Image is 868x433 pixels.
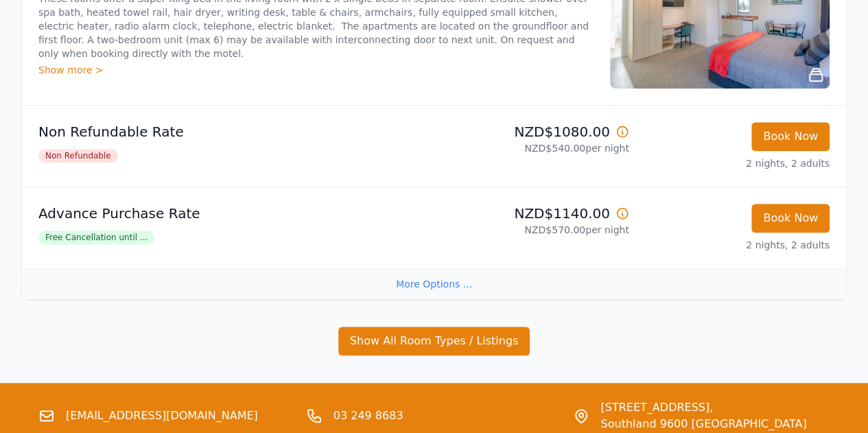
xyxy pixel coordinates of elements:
[440,204,629,223] p: NZD$1140.00
[640,238,830,252] p: 2 nights, 2 adults
[600,399,806,416] span: [STREET_ADDRESS],
[440,122,629,141] p: NZD$1080.00
[38,231,154,244] span: Free Cancellation until ...
[338,327,530,355] button: Show All Room Types / Listings
[333,408,403,424] a: 03 249 8683
[640,156,830,170] p: 2 nights, 2 adults
[440,141,629,155] p: NZD$540.00 per night
[38,204,429,223] p: Advance Purchase Rate
[751,204,830,233] button: Book Now
[440,223,629,237] p: NZD$570.00 per night
[600,416,806,432] span: Southland 9600 [GEOGRAPHIC_DATA]
[22,268,846,299] div: More Options ...
[38,149,118,163] span: Non Refundable
[66,408,258,424] a: [EMAIL_ADDRESS][DOMAIN_NAME]
[38,63,594,77] div: Show more >
[751,122,830,151] button: Book Now
[38,122,429,141] p: Non Refundable Rate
